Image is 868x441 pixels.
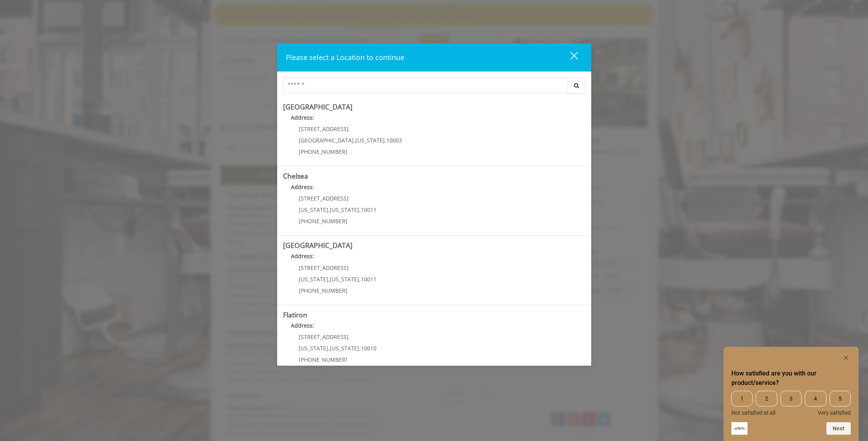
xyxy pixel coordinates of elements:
span: , [328,206,330,213]
b: Address: [291,114,314,121]
span: Not satisfied at all [731,410,775,416]
span: [US_STATE] [330,344,359,352]
div: close dialog [561,51,577,63]
span: 5 [830,391,851,406]
div: Center Select [283,78,585,97]
span: , [359,344,361,352]
b: Address: [291,322,314,329]
span: , [359,275,361,283]
span: [GEOGRAPHIC_DATA] [299,137,354,144]
h2: How satisfied are you with our product/service? Select an option from 1 to 5, with 1 being Not sa... [731,369,851,388]
span: , [385,137,386,144]
span: [US_STATE] [299,275,328,283]
b: [GEOGRAPHIC_DATA] [283,102,353,111]
b: [GEOGRAPHIC_DATA] [283,241,353,250]
span: [PHONE_NUMBER] [299,148,347,155]
span: [PHONE_NUMBER] [299,287,347,294]
span: , [328,344,330,352]
span: [STREET_ADDRESS] [299,195,349,202]
b: Chelsea [283,171,308,180]
span: [PHONE_NUMBER] [299,217,347,225]
span: 1 [731,391,753,406]
b: Address: [291,252,314,260]
span: 10010 [361,344,376,352]
i: Search button [572,83,581,88]
span: 10011 [361,206,376,213]
span: Very satisfied [818,410,851,416]
span: , [359,206,361,213]
span: [STREET_ADDRESS] [299,264,349,272]
input: Search Center [283,78,568,93]
span: [US_STATE] [330,275,359,283]
span: [PHONE_NUMBER] [299,356,347,363]
div: How satisfied are you with our product/service? Select an option from 1 to 5, with 1 being Not sa... [731,391,851,416]
span: , [354,137,355,144]
span: 4 [805,391,826,406]
div: How satisfied are you with our product/service? Select an option from 1 to 5, with 1 being Not sa... [731,353,851,435]
span: , [328,275,330,283]
span: 3 [780,391,802,406]
b: Flatiron [283,310,307,319]
span: [US_STATE] [299,344,328,352]
button: Hide survey [841,353,851,363]
button: close dialog [556,49,583,66]
span: [STREET_ADDRESS] [299,125,349,133]
span: 10003 [386,137,402,144]
span: [US_STATE] [355,137,385,144]
span: [US_STATE] [299,206,328,213]
span: Please select a Location to continue [286,53,404,62]
span: 10011 [361,275,376,283]
span: [US_STATE] [330,206,359,213]
span: 2 [756,391,777,406]
button: Next question [826,422,851,435]
span: [STREET_ADDRESS] [299,333,349,341]
b: Address: [291,183,314,191]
